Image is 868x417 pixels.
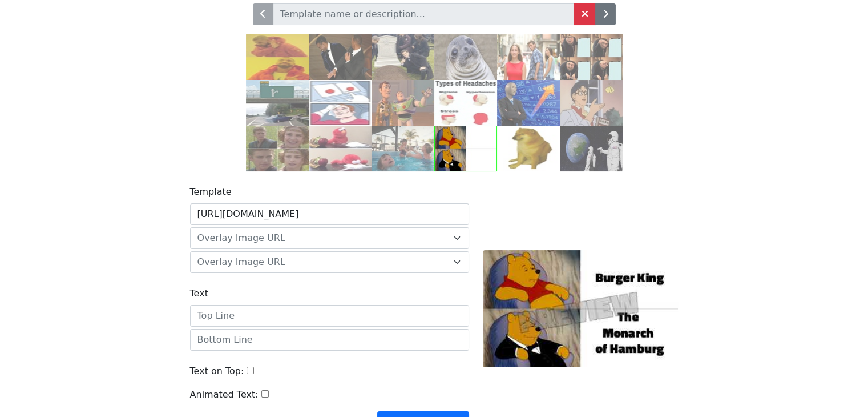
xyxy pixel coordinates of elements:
img: grave.jpg [372,34,434,80]
img: buzz.jpg [372,80,434,126]
span: Overlay Image URL [197,232,285,243]
input: Background Image URL [190,203,469,225]
img: gru.jpg [560,34,623,80]
img: stonks.jpg [497,80,560,126]
img: pooh.jpg [434,126,497,171]
label: Text [190,287,208,300]
img: exit.jpg [246,80,309,126]
img: pool.jpg [372,126,434,171]
input: Top Line [190,305,469,327]
span: Overlay Image URL [197,255,448,269]
img: cheems.jpg [497,126,560,171]
img: db.jpg [497,34,560,80]
label: Animated Text: [190,388,259,402]
span: Overlay Image URL [197,231,448,245]
img: right.jpg [246,126,309,171]
img: pigeon.jpg [560,80,623,126]
span: Overlay Image URL [190,251,469,273]
label: Template [190,185,232,199]
img: astronaut.jpg [560,126,623,171]
img: drake.jpg [246,34,309,80]
span: Overlay Image URL [197,256,285,267]
img: ds.jpg [309,80,372,126]
img: headaches.jpg [434,80,497,126]
input: Bottom Line [190,329,469,351]
span: Overlay Image URL [190,227,469,249]
img: slap.jpg [309,34,372,80]
img: ams.jpg [434,34,497,80]
img: elmo.jpg [309,126,372,171]
input: Template name or description... [273,3,575,25]
label: Text on Top: [190,364,244,378]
